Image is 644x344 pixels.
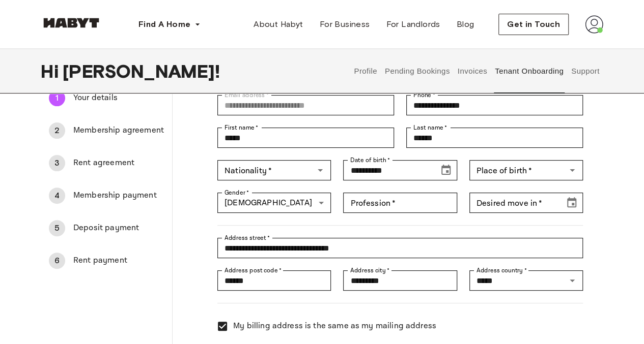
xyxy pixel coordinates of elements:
span: My billing address is the same as my mailing address [233,320,436,332]
span: About Habyt [254,18,303,30]
div: 4Membership payment [41,183,172,208]
div: Email address [217,95,394,115]
div: 4 [49,187,65,204]
div: 2Membership agreement [41,118,172,143]
label: Email address [225,90,269,100]
span: For Landlords [386,18,440,30]
div: 3Rent agreement [41,151,172,175]
button: Invoices [456,49,488,93]
img: avatar [585,15,603,34]
label: Gender [225,188,249,197]
span: Blog [457,18,474,30]
span: For Business [320,18,370,30]
a: For Business [312,14,378,35]
div: 3 [49,155,65,171]
button: Profile [353,49,379,93]
span: Hi [41,60,63,82]
span: Membership payment [73,190,164,202]
label: Address city [350,266,389,275]
span: Your details [73,92,164,104]
button: Open [565,273,579,288]
span: Rent payment [73,255,164,267]
button: Open [313,163,327,177]
div: user profile tabs [350,49,603,93]
span: Membership agreement [73,124,164,137]
button: Support [570,49,601,93]
label: Date of birth [350,155,390,165]
div: [DEMOGRAPHIC_DATA] [217,193,331,213]
div: First name [217,128,394,148]
label: Address street [225,233,270,242]
div: Address post code [217,270,331,291]
div: 5Deposit payment [41,216,172,240]
button: Choose date, selected date is Nov 23, 2005 [436,160,456,180]
div: Last name [406,128,583,148]
div: Address city [343,270,457,291]
button: Open [565,163,579,177]
span: Find A Home [138,18,190,30]
div: 6Rent payment [41,248,172,273]
span: Deposit payment [73,222,164,234]
div: Address street [217,238,583,258]
button: Get in Touch [498,14,569,35]
label: Address country [477,266,527,275]
span: Rent agreement [73,157,164,169]
div: Phone [406,95,583,115]
a: Blog [449,14,483,35]
label: First name [225,123,259,132]
label: Phone [413,90,435,100]
div: 1 [49,90,65,106]
img: Habyt [41,18,102,28]
div: 2 [49,122,65,139]
div: Profession [343,193,457,213]
button: Pending Bookings [383,49,451,93]
div: 1Your details [41,86,172,110]
button: Tenant Onboarding [494,49,565,93]
label: Last name [413,123,447,132]
a: For Landlords [378,14,448,35]
label: Address post code [225,266,282,275]
span: Get in Touch [507,18,560,30]
div: 5 [49,220,65,236]
button: Find A Home [130,14,209,35]
button: Choose date [562,193,582,213]
div: 6 [49,253,65,269]
a: About Habyt [245,14,311,35]
span: [PERSON_NAME] ! [63,60,220,82]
